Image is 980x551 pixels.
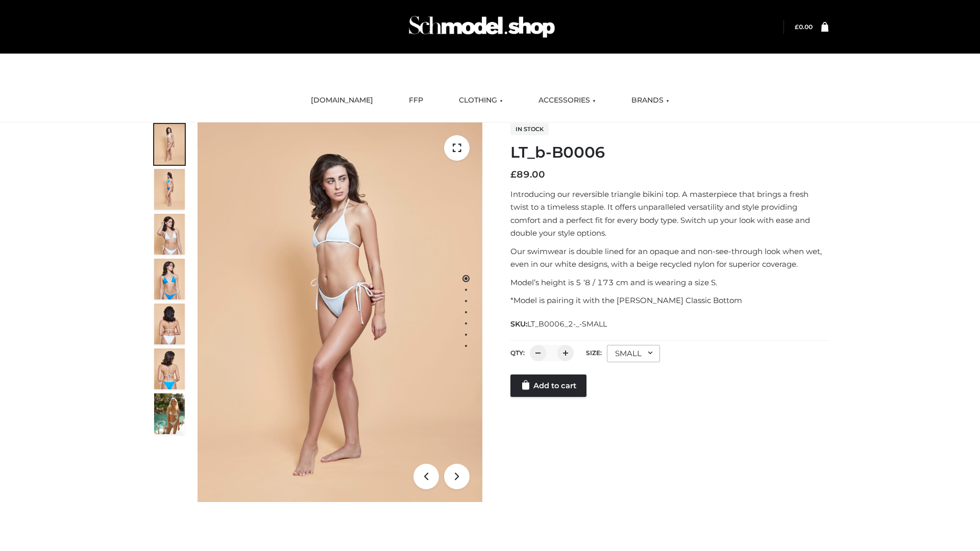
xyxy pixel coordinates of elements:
img: ArielClassicBikiniTop_CloudNine_AzureSky_OW114ECO_1-scaled.jpg [154,124,185,165]
label: Size: [586,349,602,357]
span: SKU: [510,318,608,330]
img: ArielClassicBikiniTop_CloudNine_AzureSky_OW114ECO_1 [198,122,482,502]
p: *Model is pairing it with the [PERSON_NAME] Classic Bottom [510,294,828,307]
img: ArielClassicBikiniTop_CloudNine_AzureSky_OW114ECO_8-scaled.jpg [154,348,185,389]
a: Add to cart [510,374,586,397]
img: ArielClassicBikiniTop_CloudNine_AzureSky_OW114ECO_3-scaled.jpg [154,214,185,255]
a: FFP [401,89,431,112]
img: ArielClassicBikiniTop_CloudNine_AzureSky_OW114ECO_2-scaled.jpg [154,169,185,210]
a: ACCESSORIES [531,89,603,112]
img: ArielClassicBikiniTop_CloudNine_AzureSky_OW114ECO_4-scaled.jpg [154,259,185,299]
a: £0.00 [795,23,813,31]
span: £ [510,169,517,180]
p: Model’s height is 5 ‘8 / 173 cm and is wearing a size S. [510,276,828,289]
div: SMALL [607,345,660,362]
bdi: 89.00 [510,169,545,180]
p: Introducing our reversible triangle bikini top. A masterpiece that brings a fresh twist to a time... [510,188,828,240]
h1: LT_b-B0006 [510,143,828,162]
span: LT_B0006_2-_-SMALL [527,319,607,329]
img: ArielClassicBikiniTop_CloudNine_AzureSky_OW114ECO_7-scaled.jpg [154,304,185,344]
bdi: 0.00 [795,23,813,31]
p: Our swimwear is double lined for an opaque and non-see-through look when wet, even in our white d... [510,245,828,271]
a: CLOTHING [451,89,510,112]
a: [DOMAIN_NAME] [303,89,381,112]
span: In stock [510,123,549,135]
a: BRANDS [624,89,677,112]
span: £ [795,23,799,31]
label: QTY: [510,349,525,357]
img: Arieltop_CloudNine_AzureSky2.jpg [154,393,185,434]
img: Schmodel Admin 964 [405,7,558,47]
